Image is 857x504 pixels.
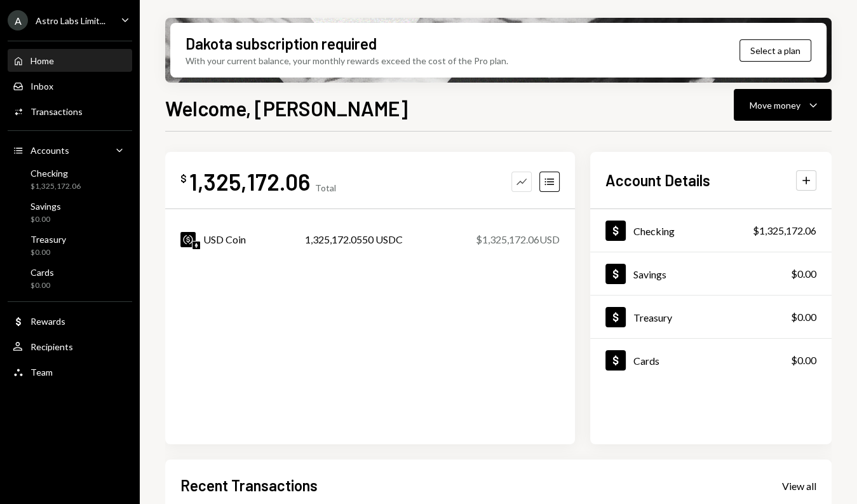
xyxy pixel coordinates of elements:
[192,242,200,249] img: ethereum-mainnet
[186,54,508,67] div: With your current balance, your monthly rewards exceed the cost of the Pro plan.
[8,74,132,97] a: Inbox
[30,168,81,179] div: Checking
[180,172,187,185] div: $
[8,230,132,261] a: Treasury$0.00
[8,49,132,72] a: Home
[633,225,675,237] div: Checking
[180,232,196,247] img: USDC
[165,95,408,121] h1: Welcome, [PERSON_NAME]
[8,139,132,161] a: Accounts
[30,201,61,212] div: Savings
[739,39,811,62] button: Select a plan
[633,311,672,324] div: Treasury
[30,280,54,291] div: $0.00
[633,355,659,367] div: Cards
[8,335,132,358] a: Recipients
[8,10,28,31] div: A
[8,197,132,228] a: Savings$0.00
[8,310,132,332] a: Rewards
[750,99,800,112] div: Move money
[605,170,710,191] h2: Account Details
[30,316,65,327] div: Rewards
[30,181,81,192] div: $1,325,172.06
[189,167,310,196] div: 1,325,172.06
[30,81,53,92] div: Inbox
[30,267,54,278] div: Cards
[30,367,53,378] div: Team
[782,479,816,493] a: View all
[590,252,832,295] a: Savings$0.00
[36,15,105,26] div: Astro Labs Limit...
[8,360,132,383] a: Team
[590,339,832,381] a: Cards$0.00
[30,234,66,245] div: Treasury
[734,89,832,121] button: Move money
[30,341,73,352] div: Recipients
[305,232,403,247] div: 1,325,172.0550 USDC
[8,164,132,194] a: Checking$1,325,172.06
[315,182,336,193] div: Total
[203,232,246,247] div: USD Coin
[8,263,132,294] a: Cards$0.00
[791,353,816,368] div: $0.00
[30,247,66,258] div: $0.00
[30,214,61,225] div: $0.00
[30,55,54,66] div: Home
[791,266,816,282] div: $0.00
[8,100,132,123] a: Transactions
[753,223,816,238] div: $1,325,172.06
[30,145,69,156] div: Accounts
[590,209,832,252] a: Checking$1,325,172.06
[782,480,816,493] div: View all
[791,310,816,325] div: $0.00
[476,232,560,247] div: $1,325,172.06 USD
[180,475,318,496] h2: Recent Transactions
[186,33,377,54] div: Dakota subscription required
[590,296,832,338] a: Treasury$0.00
[633,268,666,280] div: Savings
[30,106,83,117] div: Transactions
